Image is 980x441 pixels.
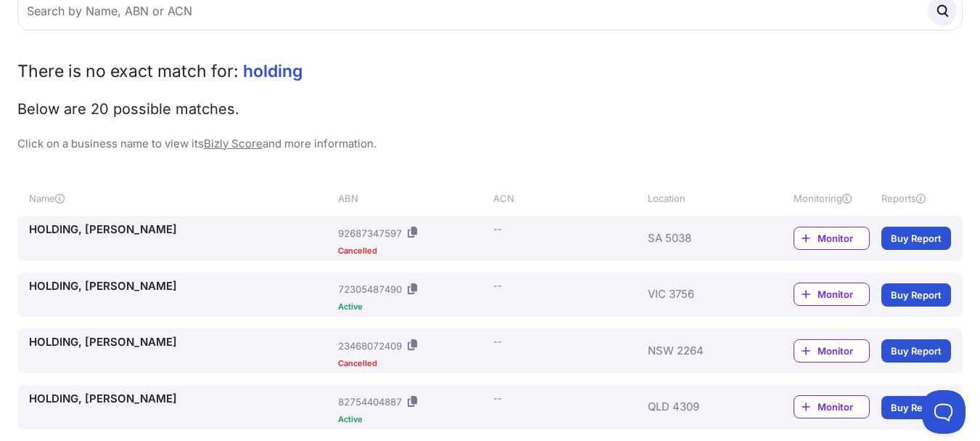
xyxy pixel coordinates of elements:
span: Monitor [818,400,869,414]
div: QLD 4309 [648,391,758,424]
div: VIC 3756 [648,278,758,312]
a: Buy Report [881,339,951,363]
div: 23468072409 [338,339,402,353]
div: Name [29,191,332,206]
span: Monitor [818,287,869,302]
div: -- [493,334,502,349]
div: ACN [493,191,642,206]
a: Monitor [794,227,870,250]
a: Buy Report [881,227,951,250]
a: HOLDING, [PERSON_NAME] [29,278,332,295]
div: -- [493,222,502,236]
div: ABN [338,191,487,206]
div: Active [338,416,487,424]
a: HOLDING, [PERSON_NAME] [29,222,332,238]
div: 82754404887 [338,395,402,409]
span: Below are 20 possible matches. [17,100,239,118]
div: Monitoring [794,191,870,206]
div: 92687347597 [338,226,402,240]
p: Click on a business name to view its and more information. [17,136,963,153]
a: Buy Report [881,396,951,419]
span: holding [243,61,302,81]
div: SA 5038 [648,222,758,255]
div: Cancelled [338,360,487,368]
span: There is no exact match for: [17,61,239,81]
div: -- [493,391,502,405]
span: Monitor [818,231,869,246]
div: -- [493,278,502,293]
div: Active [338,303,487,311]
a: Monitor [794,395,870,418]
div: Location [648,191,758,206]
a: Bizly Score [204,137,263,150]
div: Cancelled [338,247,487,255]
a: HOLDING, [PERSON_NAME] [29,334,332,351]
iframe: Toggle Customer Support [922,390,965,434]
div: Reports [881,191,951,206]
div: 72305487490 [338,282,402,296]
span: Monitor [818,344,869,358]
a: Monitor [794,283,870,306]
a: Buy Report [881,283,951,307]
a: HOLDING, [PERSON_NAME] [29,391,332,408]
a: Monitor [794,339,870,363]
div: NSW 2264 [648,334,758,368]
